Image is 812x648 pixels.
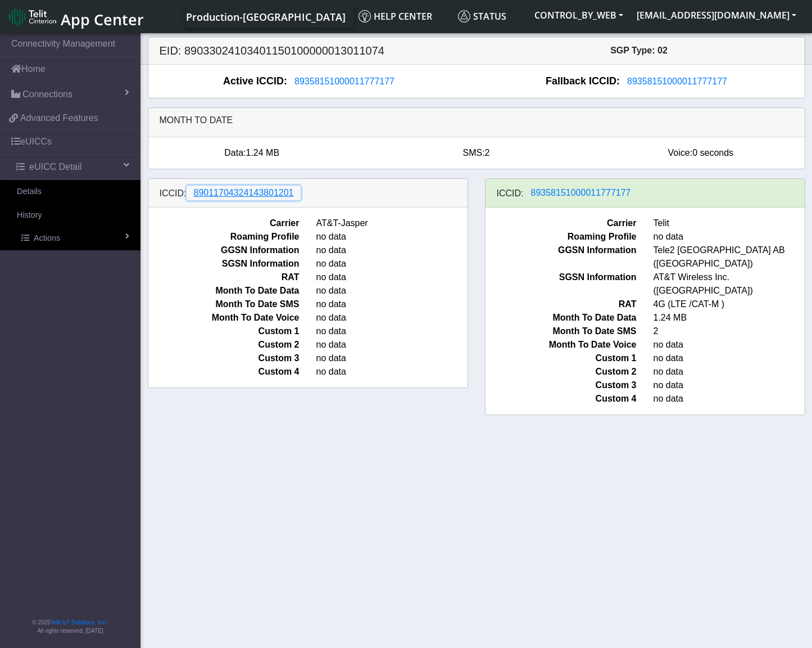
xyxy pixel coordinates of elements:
[61,9,144,30] span: App Center
[308,325,476,338] span: no data
[458,10,470,22] img: status.svg
[453,5,528,28] a: Status
[224,148,246,157] span: Data:
[160,115,793,125] h6: Month to date
[186,10,346,24] span: Production-[GEOGRAPHIC_DATA]
[308,257,476,271] span: no data
[458,10,506,22] span: Status
[477,271,645,298] span: SGSN Information
[140,298,308,311] span: Month To Date SMS
[485,148,490,157] span: 2
[477,325,645,338] span: Month To Date SMS
[160,188,187,199] h6: ICCID:
[308,230,476,244] span: no data
[531,188,631,197] span: 89358151000011777177
[308,365,476,379] span: no data
[140,311,308,325] span: Month To Date Voice
[246,148,279,157] span: 1.24 MB
[477,298,645,311] span: RAT
[477,392,645,406] span: Custom 4
[140,352,308,365] span: Custom 3
[354,5,453,28] a: Help center
[287,74,402,89] button: 89358151000011777177
[140,338,308,352] span: Custom 2
[668,148,693,157] span: Voice:
[140,230,308,244] span: Roaming Profile
[140,257,308,271] span: SGSN Information
[477,230,645,244] span: Roaming Profile
[194,188,294,197] span: 89011704324143801201
[477,338,645,352] span: Month To Date Voice
[359,10,432,22] span: Help center
[477,352,645,365] span: Custom 1
[627,76,727,86] span: 89358151000011777177
[477,244,645,271] span: GGSN Information
[9,4,142,29] a: App Center
[29,160,81,174] span: eUICC Detail
[223,74,287,89] span: Active ICCID:
[308,338,476,352] span: no data
[140,217,308,230] span: Carrier
[294,76,394,86] span: 89358151000011777177
[140,244,308,257] span: GGSN Information
[34,232,60,245] span: Actions
[51,619,107,625] a: Telit IoT Solutions, Inc.
[528,5,630,25] button: CONTROL_BY_WEB
[9,8,56,26] img: logo-telit-cinterion-gw-new.png
[308,284,476,298] span: no data
[140,365,308,379] span: Custom 4
[497,188,524,199] h6: ICCID:
[546,74,620,89] span: Fallback ICCID:
[185,5,345,28] a: Your current platform instance
[308,244,476,257] span: no data
[20,111,98,125] span: Advanced Features
[308,352,476,365] span: no data
[477,311,645,325] span: Month To Date Data
[610,46,668,55] span: SGP Type: 02
[359,10,371,22] img: knowledge.svg
[22,88,72,101] span: Connections
[477,217,645,230] span: Carrier
[462,148,484,157] span: SMS:
[477,365,645,379] span: Custom 2
[151,44,477,57] h5: EID: 89033024103401150100000013011074
[140,284,308,298] span: Month To Date Data
[140,271,308,284] span: RAT
[4,155,140,179] a: eUICC Detail
[4,227,140,250] a: Actions
[187,186,301,200] button: 89011704324143801201
[308,217,476,230] span: AT&T-Jasper
[620,74,734,89] button: 89358151000011777177
[308,271,476,284] span: no data
[630,5,803,25] button: [EMAIL_ADDRESS][DOMAIN_NAME]
[692,148,733,157] span: 0 seconds
[524,186,638,200] button: 89358151000011777177
[140,325,308,338] span: Custom 1
[308,311,476,325] span: no data
[477,379,645,392] span: Custom 3
[308,298,476,311] span: no data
